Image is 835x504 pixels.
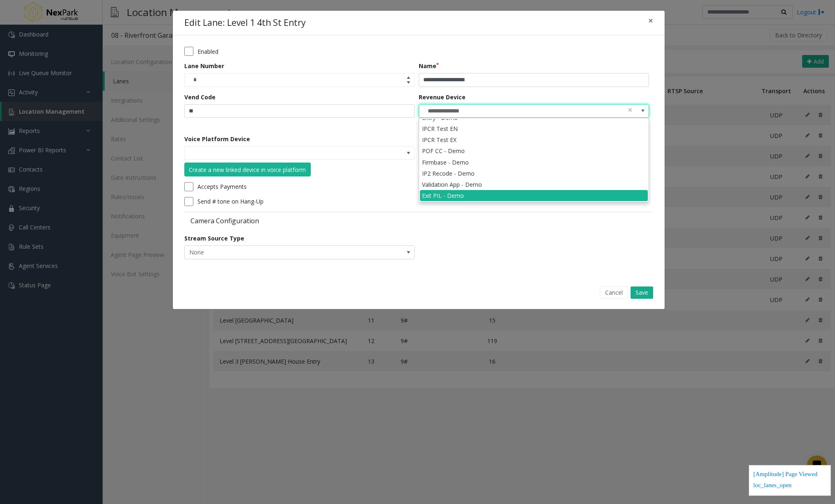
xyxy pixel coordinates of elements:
[184,163,311,176] button: Create a new linked device in voice platform
[420,179,648,190] li: Validation App - Demo
[420,123,648,134] li: IPCR Test EN
[419,93,466,101] label: Revenue Device
[631,286,653,299] button: Save
[184,216,417,225] label: Camera Configuration
[419,62,439,70] label: Name
[197,197,264,206] label: Send # tone on Hang-Up
[184,234,244,243] label: Stream Source Type
[403,73,414,80] span: Increase value
[197,47,218,56] label: Enabled
[185,246,368,259] span: None
[403,80,414,87] span: Decrease value
[420,168,648,179] li: IP2 Recode - Demo
[420,190,648,201] li: Exit PIL - Demo
[185,147,368,160] input: NO DATA FOUND
[420,145,648,156] li: POF CC - Demo
[753,470,826,481] div: [Amplitude] Page Viewed
[627,105,633,114] span: clear
[753,481,826,492] div: loc_lanes_open
[600,286,628,299] button: Cancel
[189,165,306,174] div: Create a new linked device in voice platform
[184,62,224,70] label: Lane Number
[420,157,648,168] li: Firmbase - Demo
[420,134,648,145] li: IPCR Test EX
[184,93,216,101] label: Vend Code
[642,11,659,31] button: Close
[648,15,653,26] span: ×
[184,16,306,30] h4: Edit Lane: Level 1 4th St Entry
[197,182,247,191] label: Accepts Payments
[184,135,250,143] label: Voice Platform Device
